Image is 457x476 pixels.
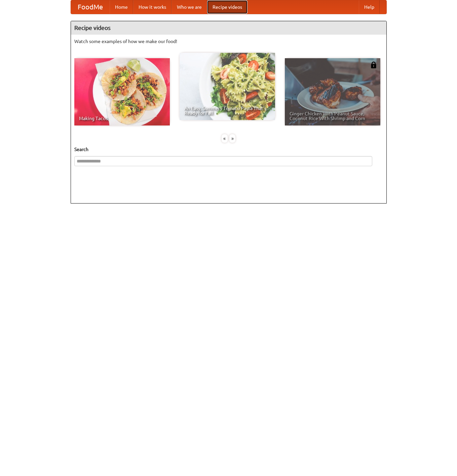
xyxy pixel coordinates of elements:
a: Home [110,0,133,14]
div: » [229,134,235,143]
img: 483408.png [370,62,377,68]
a: Making Tacos [74,58,170,125]
a: An Easy, Summery Tomato Pasta That's Ready for Fall [180,53,275,120]
p: Watch some examples of how we make our food! [74,38,383,45]
a: Recipe videos [207,0,247,14]
div: « [222,134,228,143]
h5: Search [74,146,383,153]
a: Who we are [172,0,207,14]
h4: Recipe videos [71,21,386,35]
a: Help [359,0,380,14]
a: FoodMe [71,0,110,14]
span: Making Tacos [79,116,165,121]
span: An Easy, Summery Tomato Pasta That's Ready for Fall [184,106,270,115]
a: How it works [133,0,172,14]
